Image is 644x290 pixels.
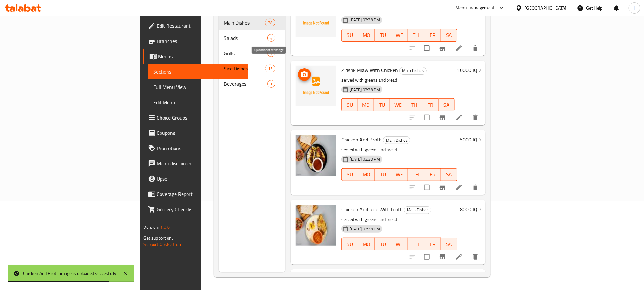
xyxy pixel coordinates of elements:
button: SU [341,238,358,250]
span: Coupons [157,129,243,137]
a: Support.OpsPlatform [144,240,184,249]
div: items [265,19,275,26]
a: Upsell [143,171,248,186]
a: Menu disclaimer [143,156,248,171]
span: MO [361,240,372,249]
span: SA [443,31,455,40]
button: TH [408,238,424,250]
span: Beverages [224,80,267,88]
a: Full Menu View [148,79,248,95]
span: WE [394,31,405,40]
p: served with greens and bread [341,146,457,154]
span: WE [394,240,405,249]
a: Coupons [143,125,248,141]
button: Branch-specific-item [435,180,450,195]
div: items [267,80,275,88]
span: Grocery Checklist [157,206,243,213]
div: Menu-management [456,4,495,12]
span: SA [443,240,455,249]
span: MO [361,170,372,179]
span: Select to update [420,41,434,55]
div: Salads4 [219,30,285,46]
button: MO [358,238,375,250]
span: l [634,4,635,11]
span: [DATE] 03:39 PM [347,226,382,232]
button: SA [439,98,455,111]
span: Salads [224,34,267,42]
button: Branch-specific-item [435,40,450,56]
button: MO [358,168,375,181]
div: items [267,34,275,42]
button: FR [424,238,441,250]
div: items [265,65,275,72]
div: Beverages1 [219,76,285,91]
a: Promotions [143,141,248,156]
span: FR [427,170,438,179]
button: Branch-specific-item [435,110,450,125]
button: TU [374,98,390,111]
span: WE [393,100,404,110]
a: Edit menu item [455,184,463,191]
span: Promotions [157,144,243,152]
button: WE [390,98,406,111]
span: Menus [158,53,243,60]
button: TU [375,29,391,42]
span: TH [410,31,422,40]
span: Edit Menu [154,98,243,106]
button: SA [441,168,457,181]
span: SA [441,100,452,110]
span: TU [377,100,388,110]
span: Choice Groups [157,114,243,121]
a: Choice Groups [143,110,248,125]
div: Main Dishes38 [219,15,285,30]
span: TH [410,170,422,179]
button: TU [375,238,391,250]
button: delete [468,110,483,125]
span: Main Dishes [383,137,410,144]
span: Main Dishes [224,19,265,26]
span: Zirishk Pilaw With Chicken [341,65,398,75]
span: TH [410,240,422,249]
div: Main Dishes [399,67,427,75]
a: Edit menu item [455,253,463,261]
span: Version: [144,223,159,231]
span: Grills [224,49,267,57]
button: WE [391,29,408,42]
a: Branches [143,33,248,49]
span: Chicken And Broth [341,135,382,144]
span: Main Dishes [404,206,431,214]
span: Main Dishes [400,67,426,74]
span: Chicken And Rice With broth [341,205,403,214]
img: Chicken And Rice With broth [296,205,336,246]
img: Chicken And Broth [296,135,336,176]
span: FR [427,240,438,249]
h6: 10000 IQD [457,66,481,75]
button: SU [341,29,358,42]
button: delete [468,249,483,265]
span: Get support on: [144,234,173,242]
button: FR [424,29,441,42]
button: TH [408,168,424,181]
span: Edit Restaurant [157,22,243,30]
span: 17 [265,66,275,72]
span: MO [361,31,372,40]
a: Sections [148,64,248,79]
span: SU [344,240,356,249]
div: items [267,49,275,57]
span: TU [377,31,389,40]
span: TU [377,170,389,179]
h6: 5000 IQD [460,135,481,144]
span: Upsell [157,175,243,183]
span: FR [427,31,438,40]
span: TH [409,100,420,110]
span: Branches [157,37,243,45]
a: Edit menu item [455,44,463,52]
button: delete [468,40,483,56]
p: served with greens and bread [341,215,457,223]
span: SA [443,170,455,179]
button: delete [468,180,483,195]
span: Coverage Report [157,190,243,198]
div: Grills4 [219,46,285,61]
span: SU [344,31,356,40]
